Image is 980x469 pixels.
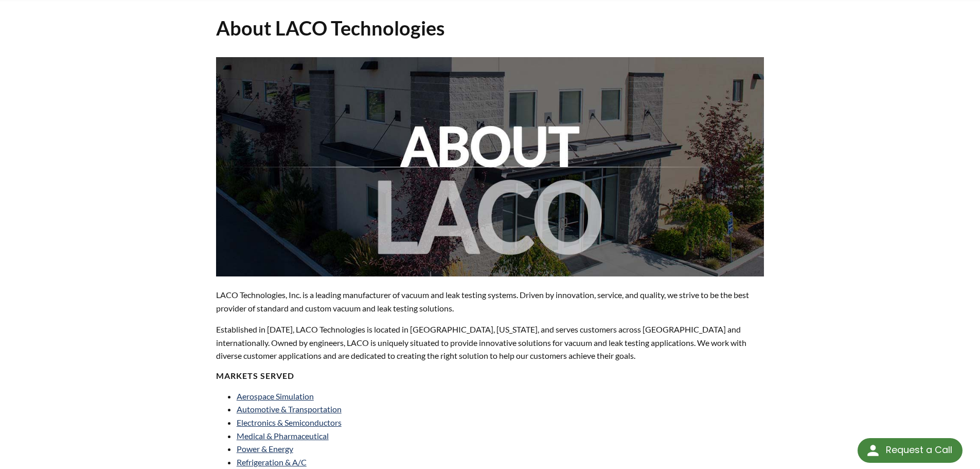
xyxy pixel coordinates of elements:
a: Medical & Pharmaceutical [237,431,329,441]
a: Power & Energy [237,444,293,454]
strong: MARKETS SERVED [216,371,294,380]
div: Request a Call [858,438,963,463]
div: Request a Call [886,438,952,462]
p: Established in [DATE], LACO Technologies is located in [GEOGRAPHIC_DATA], [US_STATE], and serves ... [216,323,764,362]
p: LACO Technologies, Inc. is a leading manufacturer of vacuum and leak testing systems. Driven by i... [216,288,764,315]
h1: About LACO Technologies [216,15,764,41]
a: Aerospace Simulation [237,391,314,401]
a: Refrigeration & A/C [237,457,307,467]
a: Automotive & Transportation [237,404,342,414]
a: Electronics & Semiconductors [237,418,342,427]
img: round button [865,442,881,459]
img: about-laco.jpg [216,57,764,276]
